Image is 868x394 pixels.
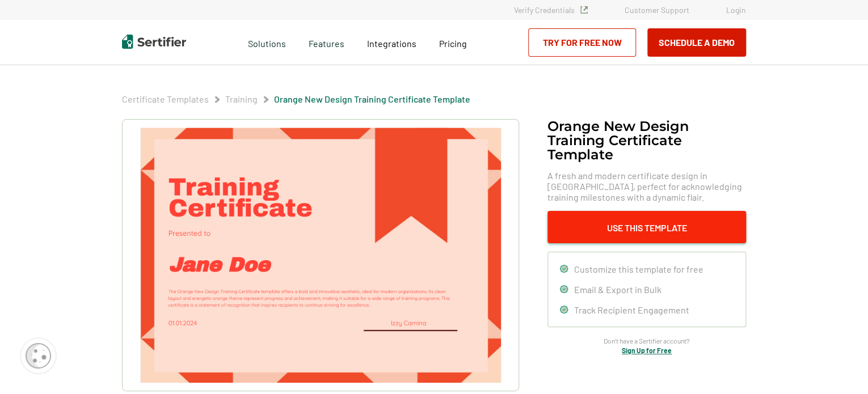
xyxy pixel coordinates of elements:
[122,94,209,105] span: Certificate Templates
[140,128,501,383] img: Orange New Design Training Certificate Template
[122,94,470,105] div: Breadcrumb
[574,304,689,315] span: Track Recipient Engagement
[367,35,416,49] a: Integrations
[439,38,467,49] span: Pricing
[547,211,746,243] button: Use This Template
[580,6,588,14] img: Verified
[248,35,286,49] span: Solutions
[574,284,661,295] span: Email & Export in Bulk
[122,94,209,104] a: Certificate Templates
[274,94,470,105] span: Orange New Design Training Certificate Template
[547,170,746,202] span: A fresh and modern certificate design in [GEOGRAPHIC_DATA], perfect for acknowledging training mi...
[367,38,416,49] span: Integrations
[439,35,467,49] a: Pricing
[528,28,636,57] a: Try for Free Now
[514,5,588,15] a: Verify Credentials
[574,264,703,274] span: Customize this template for free
[622,346,672,354] a: Sign Up for Free
[225,94,258,104] a: Training
[225,94,258,105] span: Training
[547,119,746,162] h1: Orange New Design Training Certificate Template
[122,35,186,49] img: Sertifier | Digital Credentialing Platform
[309,35,344,49] span: Features
[604,336,690,346] span: Don’t have a Sertifier account?
[26,343,51,368] img: Cookie Popup Icon
[274,94,470,104] a: Orange New Design Training Certificate Template
[625,5,689,15] a: Customer Support
[811,340,868,394] iframe: Chat Widget
[647,28,746,57] button: Schedule a Demo
[726,5,746,15] a: Login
